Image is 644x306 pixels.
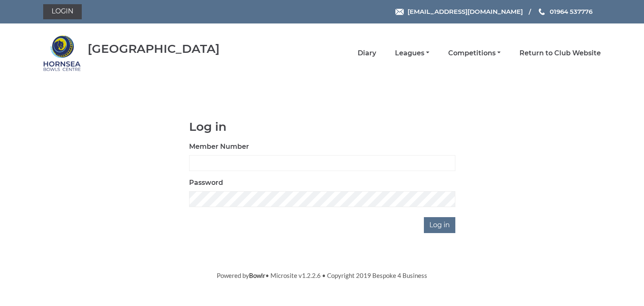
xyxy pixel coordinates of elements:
h1: Log in [189,120,455,133]
a: Return to Club Website [519,49,601,58]
span: 01964 537776 [550,8,592,16]
a: Phone us 01964 537776 [538,7,592,16]
a: Diary [358,49,376,58]
div: [GEOGRAPHIC_DATA] [88,42,220,55]
img: Hornsea Bowls Centre [43,34,81,72]
img: Email [395,9,404,15]
span: Powered by • Microsite v1.2.2.6 • Copyright 2019 Bespoke 4 Business [217,272,427,279]
label: Password [189,178,223,188]
input: Log in [424,217,455,233]
a: Leagues [395,49,429,58]
a: Login [43,4,82,19]
label: Member Number [189,142,249,152]
img: Phone us [539,8,545,15]
a: Bowlr [249,272,265,279]
span: [EMAIL_ADDRESS][DOMAIN_NAME] [408,8,523,16]
a: Email [EMAIL_ADDRESS][DOMAIN_NAME] [395,7,523,16]
a: Competitions [448,49,501,58]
